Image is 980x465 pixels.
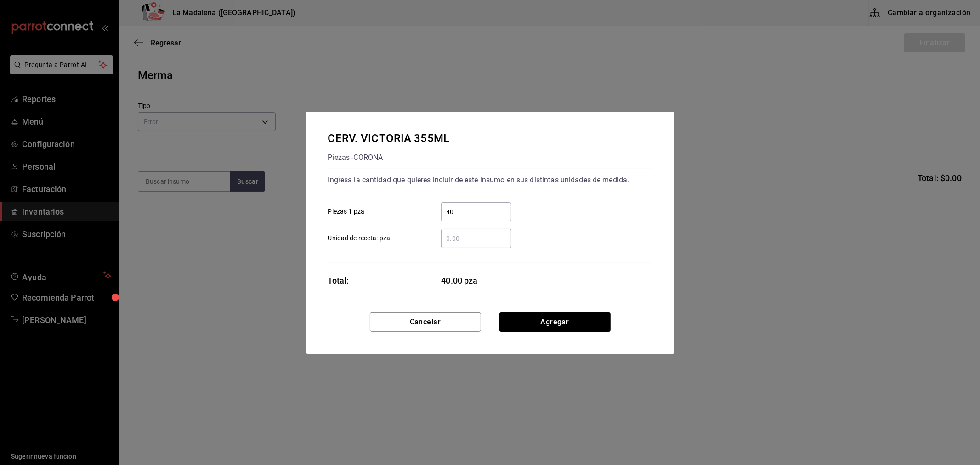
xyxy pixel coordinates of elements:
[499,312,611,332] button: Agregar
[328,130,450,147] div: CERV. VICTORIA 355ML
[328,150,450,165] div: Piezas - CORONA
[328,233,391,243] span: Unidad de receta: pza
[370,312,481,332] button: Cancelar
[328,173,652,187] div: Ingresa la cantidad que quieres incluir de este insumo en sus distintas unidades de medida.
[441,206,511,217] input: Piezas 1 pza
[442,274,512,287] span: 40.00 pza
[328,274,349,287] div: Total:
[441,233,511,244] input: Unidad de receta: pza
[328,207,365,216] span: Piezas 1 pza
